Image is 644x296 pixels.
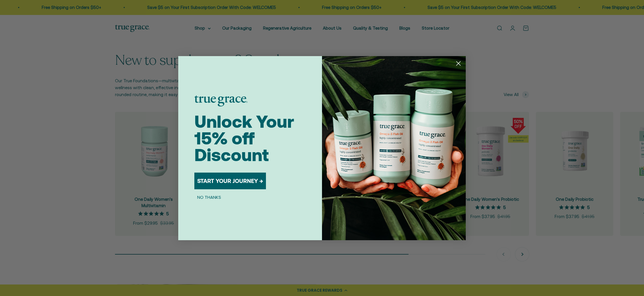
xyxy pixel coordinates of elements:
[194,194,224,201] button: NO THANKS
[453,58,463,68] button: Close dialog
[194,112,294,165] span: Unlock Your 15% off Discount
[322,56,466,240] img: 098727d5-50f8-4f9b-9554-844bb8da1403.jpeg
[194,96,248,106] img: logo placeholder
[194,173,266,189] button: START YOUR JOURNEY →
